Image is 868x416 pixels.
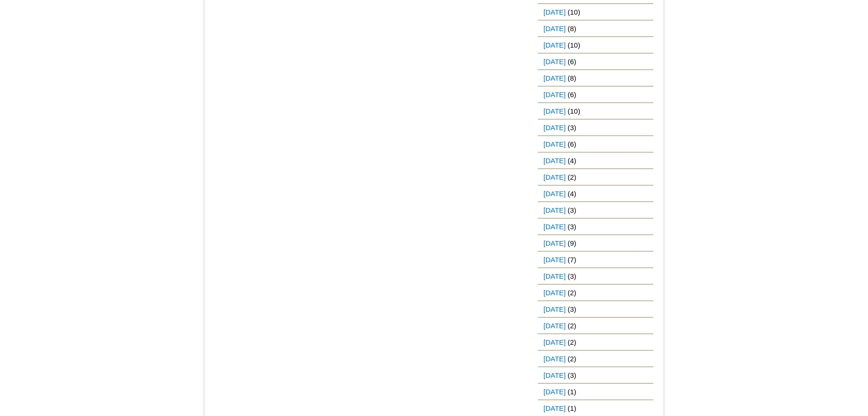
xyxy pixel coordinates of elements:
[538,21,568,36] a: [DATE]
[538,301,653,317] li: (3)
[538,54,568,69] a: [DATE]
[538,4,653,20] li: (10)
[538,334,568,350] a: [DATE]
[538,53,653,70] li: (6)
[538,350,653,367] li: (2)
[538,86,653,103] li: (6)
[538,400,568,416] a: [DATE]
[538,268,568,284] a: [DATE]
[538,20,653,37] li: (8)
[538,384,568,399] a: [DATE]
[538,218,653,235] li: (3)
[538,367,568,383] a: [DATE]
[538,169,568,185] a: [DATE]
[538,152,653,169] li: (4)
[538,87,568,102] a: [DATE]
[538,37,568,53] a: [DATE]
[538,103,568,119] a: [DATE]
[538,268,653,284] li: (3)
[538,235,653,251] li: (9)
[538,252,568,267] a: [DATE]
[538,285,568,300] a: [DATE]
[538,334,653,350] li: (2)
[538,136,653,152] li: (6)
[538,70,653,86] li: (8)
[538,136,568,152] a: [DATE]
[538,37,653,53] li: (10)
[538,186,568,201] a: [DATE]
[538,251,653,268] li: (7)
[538,318,568,333] a: [DATE]
[538,367,653,383] li: (3)
[538,219,568,234] a: [DATE]
[538,4,568,20] a: [DATE]
[538,70,568,86] a: [DATE]
[538,103,653,119] li: (10)
[538,317,653,334] li: (2)
[538,169,653,185] li: (2)
[538,301,568,317] a: [DATE]
[538,153,568,168] a: [DATE]
[538,202,568,218] a: [DATE]
[538,119,653,136] li: (3)
[538,235,568,251] a: [DATE]
[538,383,653,400] li: (1)
[538,284,653,301] li: (2)
[538,185,653,202] li: (4)
[538,120,568,135] a: [DATE]
[538,351,568,366] a: [DATE]
[538,202,653,218] li: (3)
